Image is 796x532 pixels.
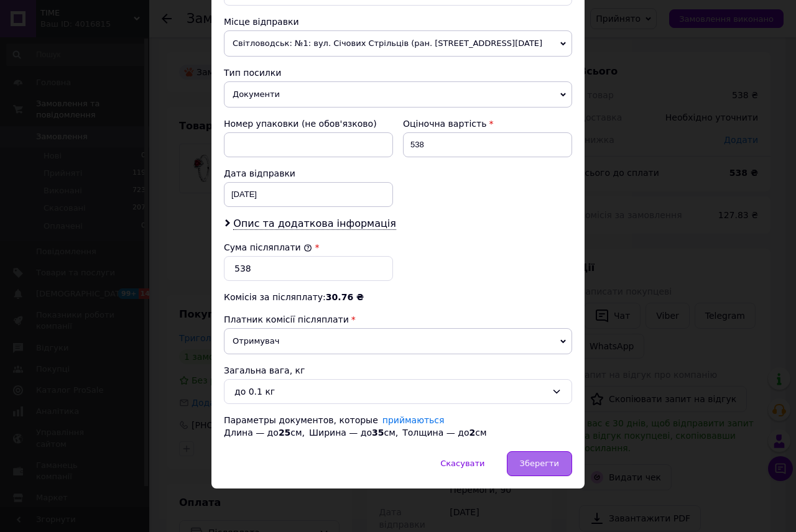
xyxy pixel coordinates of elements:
span: 25 [279,428,290,438]
span: Документи [224,81,572,108]
span: Тип посилки [224,68,281,78]
span: Світловодськ: №1: вул. Січових Стрільців (ран. [STREET_ADDRESS][DATE] [224,30,572,57]
div: Дата відправки [224,167,393,180]
div: до 0.1 кг [234,385,547,398]
span: Платник комісії післяплати [224,314,349,324]
span: Отримувач [224,328,572,354]
div: Параметры документов, которые Длина — до см, Ширина — до см, Толщина — до см [224,414,572,439]
div: Оціночна вартість [403,117,572,130]
span: Опис та додаткова інформація [233,218,396,230]
span: Зберегти [520,459,559,468]
a: приймаються [382,415,445,425]
div: Комісія за післяплату: [224,291,572,303]
span: 2 [469,428,475,438]
span: 30.76 ₴ [326,292,364,302]
div: Загальна вага, кг [224,364,572,377]
div: Номер упаковки (не обов'язково) [224,117,393,130]
span: Місце відправки [224,17,299,27]
span: 35 [372,428,384,438]
label: Сума післяплати [224,242,312,252]
span: Скасувати [440,459,484,468]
